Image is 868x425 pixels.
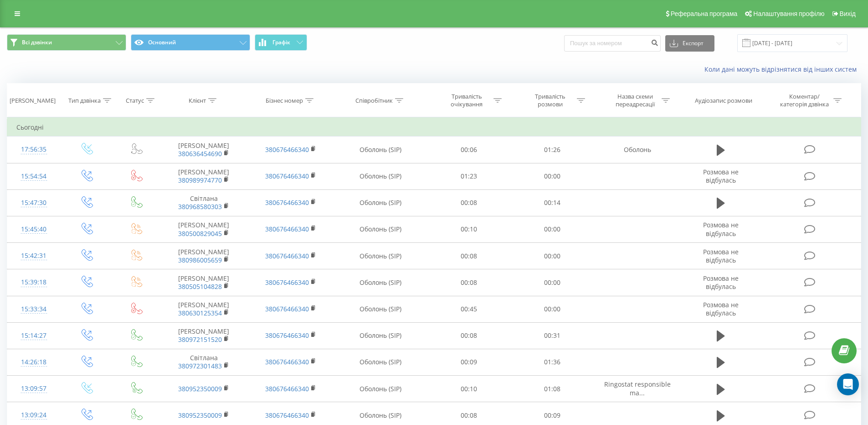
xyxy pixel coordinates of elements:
[703,300,739,317] span: Розмова не відбулась
[511,296,594,322] td: 00:00
[511,189,594,216] td: 00:14
[16,168,51,185] div: 15:54:54
[427,216,511,242] td: 00:10
[178,411,222,420] a: 380952350009
[160,189,247,216] td: Світлана
[22,39,52,46] span: Всі дзвінки
[355,97,393,105] div: Співробітник
[266,97,303,105] div: Бізнес номер
[16,220,51,238] div: 15:45:40
[178,362,222,370] a: 380972301483
[511,216,594,242] td: 00:00
[526,93,575,108] div: Тривалість розмови
[265,252,309,260] a: 380676466340
[695,97,752,105] div: Аудіозапис розмови
[427,163,511,189] td: 01:23
[265,411,309,420] a: 380676466340
[334,296,427,322] td: Оболонь (SIP)
[160,269,247,296] td: [PERSON_NAME]
[160,136,247,163] td: [PERSON_NAME]
[427,376,511,402] td: 00:10
[704,65,861,73] a: Коли дані можуть відрізнятися вiд інших систем
[160,296,247,322] td: [PERSON_NAME]
[427,296,511,322] td: 00:45
[160,322,247,349] td: [PERSON_NAME]
[265,331,309,340] a: 380676466340
[334,189,427,216] td: Оболонь (SIP)
[703,274,739,291] span: Розмова не відбулась
[334,376,427,402] td: Оболонь (SIP)
[427,243,511,269] td: 00:08
[334,349,427,375] td: Оболонь (SIP)
[178,256,222,264] a: 380986005659
[511,136,594,163] td: 01:26
[178,202,222,211] a: 380968580303
[427,349,511,375] td: 00:09
[334,136,427,163] td: Оболонь (SIP)
[265,145,309,154] a: 380676466340
[427,269,511,296] td: 00:08
[265,225,309,233] a: 380676466340
[703,168,739,184] span: Розмова не відбулась
[16,247,51,265] div: 15:42:31
[265,357,309,366] a: 380676466340
[131,34,250,51] button: Основний
[272,39,290,46] span: Графік
[10,97,56,105] div: [PERSON_NAME]
[16,327,51,345] div: 15:14:27
[511,163,594,189] td: 00:00
[334,269,427,296] td: Оболонь (SIP)
[178,309,222,317] a: 380630125354
[7,34,126,51] button: Всі дзвінки
[160,243,247,269] td: [PERSON_NAME]
[564,35,661,52] input: Пошук за номером
[511,243,594,269] td: 00:00
[16,380,51,398] div: 13:09:57
[178,229,222,238] a: 380500829045
[16,273,51,291] div: 15:39:18
[265,304,309,313] a: 380676466340
[160,216,247,242] td: [PERSON_NAME]
[442,93,491,108] div: Тривалість очікування
[189,97,206,105] div: Клієнт
[611,93,659,108] div: Назва схеми переадресації
[16,406,51,424] div: 13:09:24
[334,243,427,269] td: Оболонь (SIP)
[778,93,831,108] div: Коментар/категорія дзвінка
[837,373,859,395] div: Open Intercom Messenger
[178,149,222,158] a: 380636454690
[265,384,309,393] a: 380676466340
[753,10,824,17] span: Налаштування профілю
[594,136,680,163] td: Оболонь
[16,141,51,158] div: 17:56:35
[178,176,222,184] a: 380989974770
[255,34,307,51] button: Графік
[511,376,594,402] td: 01:08
[703,247,739,264] span: Розмова не відбулась
[160,163,247,189] td: [PERSON_NAME]
[604,380,671,397] span: Ringostat responsible ma...
[427,322,511,349] td: 00:08
[16,300,51,318] div: 15:33:34
[334,216,427,242] td: Оболонь (SIP)
[16,353,51,371] div: 14:26:18
[334,322,427,349] td: Оболонь (SIP)
[511,322,594,349] td: 00:31
[265,198,309,207] a: 380676466340
[126,97,144,105] div: Статус
[178,384,222,393] a: 380952350009
[16,194,51,212] div: 15:47:30
[671,10,738,17] span: Реферальна програма
[427,189,511,216] td: 00:08
[511,269,594,296] td: 00:00
[265,172,309,180] a: 380676466340
[265,278,309,287] a: 380676466340
[511,349,594,375] td: 01:36
[68,97,101,105] div: Тип дзвінка
[160,349,247,375] td: Світлана
[178,282,222,291] a: 380505104828
[427,136,511,163] td: 00:06
[840,10,856,17] span: Вихід
[665,35,714,52] button: Експорт
[334,163,427,189] td: Оболонь (SIP)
